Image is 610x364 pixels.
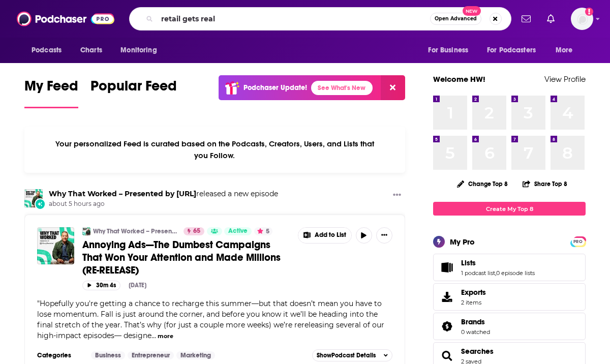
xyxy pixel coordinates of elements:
[433,283,586,311] a: Exports
[421,41,481,60] button: open menu
[74,41,108,60] a: Charts
[254,227,272,235] button: 5
[24,77,78,101] span: My Feed
[433,313,586,340] span: Brands
[463,6,481,16] span: New
[461,288,486,297] span: Exports
[544,74,586,84] a: View Profile
[312,349,392,361] button: ShowPodcast Details
[91,351,125,359] a: Business
[311,81,373,95] a: See What's New
[461,317,490,326] a: Brands
[430,13,481,25] button: Open AdvancedNew
[35,198,46,209] div: New Episode
[317,352,376,359] span: Show Podcast Details
[151,331,156,340] span: ...
[193,226,200,236] span: 65
[461,258,476,267] span: Lists
[433,74,485,84] a: Welcome HW!
[517,10,535,27] a: Show notifications dropdown
[437,290,457,304] span: Exports
[37,299,384,340] span: Hopefully you're getting a chance to recharge this summer—but that doesn’t mean you have to lose ...
[24,41,75,60] button: open menu
[90,77,177,108] a: Popular Feed
[298,228,351,243] button: Show More Button
[435,16,477,21] span: Open Advanced
[128,351,174,359] a: Entrepreneur
[433,202,586,216] a: Create My Top 8
[37,227,74,264] img: Annoying Ads—The Dumbest Campaigns That Won Your Attention and Made Millions (RE-RELEASE)
[495,269,496,277] span: ,
[572,238,584,246] span: PRO
[437,260,457,275] a: Lists
[49,189,196,198] a: Why That Worked – Presented by StoryBrand.ai
[82,227,90,235] img: Why That Worked – Presented by StoryBrand.ai
[496,269,535,277] a: 0 episode lists
[228,226,248,236] span: Active
[437,349,457,363] a: Searches
[451,177,514,190] button: Change Top 8
[37,351,83,359] h3: Categories
[585,8,593,16] svg: Add a profile image
[157,11,430,27] input: Search podcasts, credits, & more...
[571,8,593,30] span: Logged in as HWrepandcomms
[428,43,468,57] span: For Business
[82,281,120,290] button: 30m 4s
[129,7,511,31] div: Search podcasts, credits, & more...
[24,189,43,207] img: Why That Worked – Presented by StoryBrand.ai
[17,9,114,28] img: Podchaser - Follow, Share and Rate Podcasts
[522,174,568,194] button: Share Top 8
[433,254,586,281] span: Lists
[461,299,486,306] span: 2 items
[80,43,102,57] span: Charts
[158,332,173,341] button: more
[49,200,278,208] span: about 5 hours ago
[315,231,346,239] span: Add to List
[24,127,405,173] div: Your personalized Feed is curated based on the Podcasts, Creators, Users, and Lists that you Follow.
[437,319,457,333] a: Brands
[82,238,281,277] span: Annoying Ads—The Dumbest Campaigns That Won Your Attention and Made Millions (RE-RELEASE)
[113,41,170,60] button: open menu
[90,77,177,101] span: Popular Feed
[571,8,593,30] img: User Profile
[32,43,62,57] span: Podcasts
[184,227,204,235] a: 65
[571,8,593,30] button: Show profile menu
[480,41,551,60] button: open menu
[389,189,405,202] button: Show More Button
[24,77,78,108] a: My Feed
[243,83,307,92] p: Podchaser Update!
[548,41,586,60] button: open menu
[129,282,146,289] div: [DATE]
[461,317,485,326] span: Brands
[450,237,475,247] div: My Pro
[120,43,157,57] span: Monitoring
[461,269,495,277] a: 1 podcast list
[572,237,584,245] a: PRO
[461,258,535,267] a: Lists
[543,10,559,27] a: Show notifications dropdown
[487,43,536,57] span: For Podcasters
[93,227,177,235] a: Why That Worked – Presented by [URL]
[461,347,494,356] a: Searches
[82,238,291,277] a: Annoying Ads—The Dumbest Campaigns That Won Your Attention and Made Millions (RE-RELEASE)
[176,351,215,359] a: Marketing
[37,299,384,340] span: "
[556,43,573,57] span: More
[376,227,392,244] button: Show More Button
[461,328,490,336] a: 0 watched
[49,189,278,199] h3: released a new episode
[224,227,252,235] a: Active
